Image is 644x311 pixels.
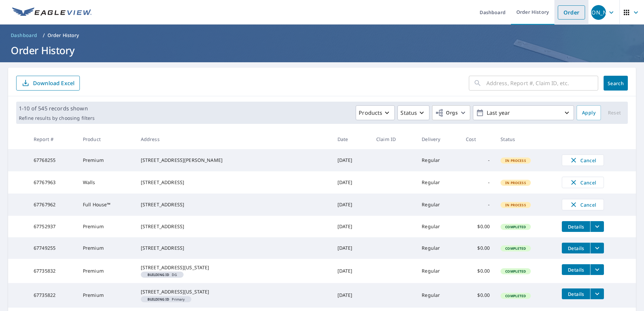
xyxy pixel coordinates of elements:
[28,129,77,149] th: Report #
[77,194,135,216] td: Full House™
[77,129,135,149] th: Product
[501,293,530,298] span: Completed
[397,105,429,120] button: Status
[416,216,460,237] td: Regular
[569,201,597,209] span: Cancel
[566,223,586,230] span: Details
[28,171,77,194] td: 67767963
[8,30,636,41] nav: breadcrumb
[562,199,604,210] button: Cancel
[604,76,628,91] button: Search
[590,221,604,232] button: filesDropdownBtn-67752937
[577,105,601,120] button: Apply
[460,237,495,259] td: $0.00
[495,129,556,149] th: Status
[43,31,45,39] li: /
[141,179,327,186] div: [STREET_ADDRESS]
[19,115,95,121] p: Refine results by choosing filters
[12,7,92,18] img: EV Logo
[77,149,135,171] td: Premium
[141,264,327,271] div: [STREET_ADDRESS][US_STATE]
[148,298,169,301] em: Building ID
[148,273,169,276] em: Building ID
[501,203,530,207] span: In Process
[332,216,371,237] td: [DATE]
[590,288,604,299] button: filesDropdownBtn-67735822
[141,245,327,251] div: [STREET_ADDRESS]
[590,243,604,253] button: filesDropdownBtn-67749255
[332,171,371,194] td: [DATE]
[501,269,530,274] span: Completed
[77,216,135,237] td: Premium
[435,109,458,117] span: Orgs
[8,43,636,57] h1: Order History
[141,288,327,295] div: [STREET_ADDRESS][US_STATE]
[332,194,371,216] td: [DATE]
[400,109,417,117] p: Status
[569,178,597,186] span: Cancel
[562,177,604,188] button: Cancel
[11,32,37,39] span: Dashboard
[332,237,371,259] td: [DATE]
[569,156,597,164] span: Cancel
[332,259,371,283] td: [DATE]
[143,273,181,276] span: DG
[16,76,80,91] button: Download Excel
[8,30,40,41] a: Dashboard
[460,129,495,149] th: Cost
[371,129,416,149] th: Claim ID
[28,194,77,216] td: 67767962
[562,264,590,275] button: detailsBtn-67735832
[77,171,135,194] td: Walls
[47,32,79,39] p: Order History
[141,201,327,208] div: [STREET_ADDRESS]
[501,246,530,251] span: Completed
[28,283,77,307] td: 67735822
[582,109,595,117] span: Apply
[135,129,332,149] th: Address
[460,216,495,237] td: $0.00
[141,157,327,164] div: [STREET_ADDRESS][PERSON_NAME]
[332,283,371,307] td: [DATE]
[33,79,74,87] p: Download Excel
[460,194,495,216] td: -
[460,149,495,171] td: -
[566,291,586,297] span: Details
[28,259,77,283] td: 67735832
[416,194,460,216] td: Regular
[141,223,327,230] div: [STREET_ADDRESS]
[460,283,495,307] td: $0.00
[562,221,590,232] button: detailsBtn-67752937
[416,149,460,171] td: Regular
[591,5,606,20] div: [PERSON_NAME]
[566,267,586,273] span: Details
[28,237,77,259] td: 67749255
[609,80,622,87] span: Search
[558,5,585,20] a: Order
[473,105,574,120] button: Last year
[484,107,563,119] p: Last year
[562,154,604,166] button: Cancel
[460,259,495,283] td: $0.00
[28,216,77,237] td: 67752937
[416,171,460,194] td: Regular
[416,237,460,259] td: Regular
[356,105,395,120] button: Products
[501,224,530,229] span: Completed
[77,259,135,283] td: Premium
[501,158,530,163] span: In Process
[486,74,598,93] input: Address, Report #, Claim ID, etc.
[332,129,371,149] th: Date
[77,283,135,307] td: Premium
[416,129,460,149] th: Delivery
[19,104,95,112] p: 1-10 of 545 records shown
[562,288,590,299] button: detailsBtn-67735822
[562,243,590,253] button: detailsBtn-67749255
[566,245,586,251] span: Details
[460,171,495,194] td: -
[416,283,460,307] td: Regular
[332,149,371,171] td: [DATE]
[416,259,460,283] td: Regular
[28,149,77,171] td: 67768255
[432,105,470,120] button: Orgs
